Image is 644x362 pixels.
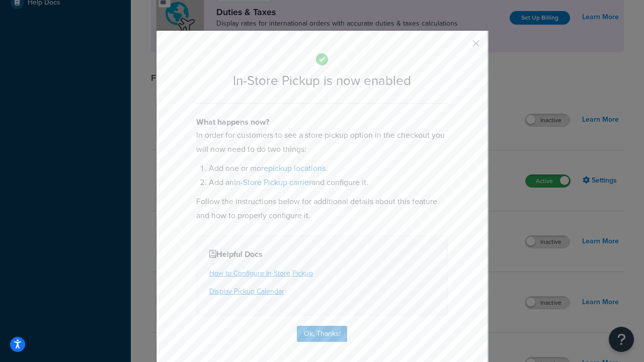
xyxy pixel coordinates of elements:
h4: What happens now? [196,116,448,128]
h2: In-Store Pickup is now enabled [196,73,448,88]
li: Add one or more . [209,161,448,175]
a: Display Pickup Calendar [209,286,284,297]
h4: Helpful Docs [209,248,435,260]
a: In-Store Pickup carrier [234,176,311,188]
button: Ok, Thanks! [297,326,347,342]
p: Follow the instructions below for additional details about this feature and how to properly confi... [196,195,448,223]
li: Add an and configure it. [209,175,448,190]
a: pickup locations [268,162,326,174]
a: How to Configure In-Store Pickup [209,268,313,279]
p: In order for customers to see a store pickup option in the checkout you will now need to do two t... [196,128,448,156]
